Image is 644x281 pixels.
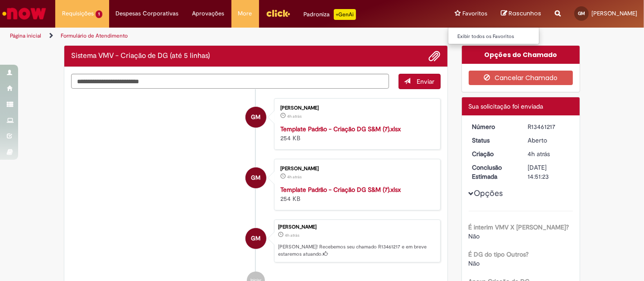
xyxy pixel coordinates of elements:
[528,150,550,158] time: 29/08/2025 09:51:20
[469,250,529,258] b: É DG do tipo Outros?
[280,185,431,203] div: 254 KB
[245,228,266,249] div: Gustavo Henrique Correa Monteiro
[466,163,521,181] dt: Conclusão Estimada
[429,50,441,62] button: Adicionar anexos
[466,136,521,145] dt: Status
[591,10,637,17] span: [PERSON_NAME]
[287,114,302,119] span: 4h atrás
[245,107,266,128] div: Gustavo Henrique Correa Monteiro
[287,174,302,180] time: 29/08/2025 09:51:02
[10,32,41,39] a: Página inicial
[280,166,431,171] div: [PERSON_NAME]
[71,74,389,89] textarea: Digite sua mensagem aqui...
[278,224,436,230] div: [PERSON_NAME]
[280,186,401,194] a: Template Padrão - Criação DG S&M (7).xlsx
[266,6,290,20] img: click_logo_yellow_360x200.png
[285,233,299,238] span: 4h atrás
[469,223,569,231] b: É interim VMV X [PERSON_NAME]?
[285,233,299,238] time: 29/08/2025 09:51:20
[466,149,521,158] dt: Criação
[334,9,356,20] p: +GenAi
[304,9,356,20] div: Padroniza
[287,174,302,180] span: 4h atrás
[287,114,302,119] time: 29/08/2025 09:51:11
[528,149,570,158] div: 29/08/2025 09:51:20
[528,150,550,158] span: 4h atrás
[509,9,541,18] span: Rascunhos
[245,167,266,188] div: Gustavo Henrique Correa Monteiro
[469,232,480,240] span: Não
[501,10,541,18] a: Rascunhos
[251,228,260,249] span: GM
[96,10,102,18] span: 1
[528,163,570,181] div: [DATE] 14:51:23
[280,105,431,111] div: [PERSON_NAME]
[238,9,252,18] span: More
[448,32,548,42] a: Exibir todos os Favoritos
[462,46,580,64] div: Opções do Chamado
[278,243,436,257] p: [PERSON_NAME]! Recebemos seu chamado R13461217 e em breve estaremos atuando.
[462,9,487,18] span: Favoritos
[61,32,128,39] a: Formulário de Atendimento
[71,52,210,60] h2: Sistema VMV - Criação de DG (até 5 linhas) Histórico de tíquete
[192,9,225,18] span: Aprovações
[469,71,573,85] button: Cancelar Chamado
[116,9,179,18] span: Despesas Corporativas
[280,125,401,133] a: Template Padrão - Criação DG S&M (7).xlsx
[280,124,431,143] div: 254 KB
[448,27,539,44] ul: Favoritos
[466,122,521,131] dt: Número
[251,106,260,128] span: GM
[469,102,543,110] span: Sua solicitação foi enviada
[578,10,585,16] span: GM
[528,122,570,131] div: R13461217
[469,259,480,267] span: Não
[417,77,435,86] span: Enviar
[7,28,423,44] ul: Trilhas de página
[528,136,570,145] div: Aberto
[251,167,260,189] span: GM
[71,219,441,263] li: Gustavo Henrique Correa Monteiro
[399,74,441,89] button: Enviar
[1,5,48,23] img: ServiceNow
[62,9,94,18] span: Requisições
